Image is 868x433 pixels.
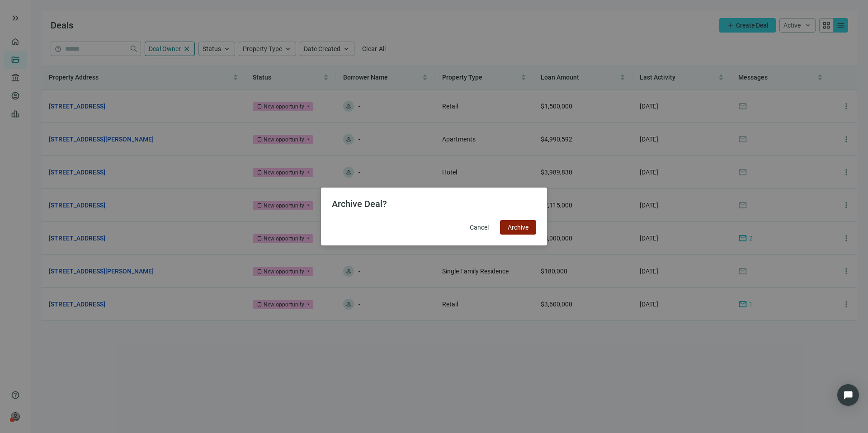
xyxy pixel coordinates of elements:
[332,198,536,209] h2: Archive Deal?
[470,224,489,231] span: Cancel
[462,220,496,235] button: Cancel
[500,220,536,235] button: Archive
[508,224,528,231] span: Archive
[837,384,859,406] div: Open Intercom Messenger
